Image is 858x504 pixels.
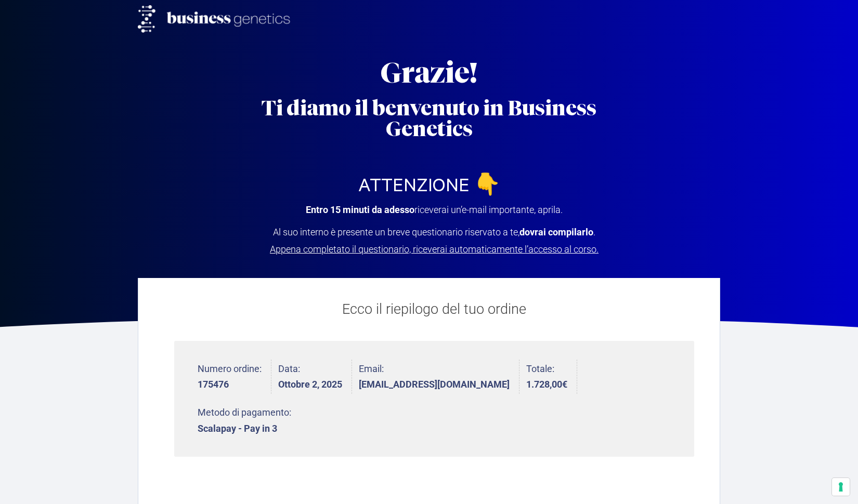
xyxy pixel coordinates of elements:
h2: Grazie! [242,59,616,87]
li: Numero ordine: [198,360,271,394]
strong: Scalapay - Pay in 3 [198,424,291,433]
strong: 175476 [198,380,262,389]
li: Totale: [526,360,577,394]
p: riceverai un’e-mail importante, aprila. [268,206,601,214]
h2: ATTENZIONE 👇 [242,176,616,196]
p: Ecco il riepilogo del tuo ordine [174,299,694,320]
button: Le tue preferenze relative al consenso per le tecnologie di tracciamento [832,478,850,496]
iframe: Customerly Messenger Launcher [8,463,40,495]
li: Metodo di pagamento: [198,403,291,438]
strong: [EMAIL_ADDRESS][DOMAIN_NAME] [359,380,510,389]
strong: Entro 15 minuti da adesso [306,204,414,215]
span: Appena completato il questionario, riceverai automaticamente l’accesso al corso. [270,244,599,255]
bdi: 1.728,00 [526,379,567,390]
strong: dovrai compilarlo [519,227,593,237]
li: Data: [278,360,352,394]
p: Al suo interno è presente un breve questionario riservato a te, . [268,228,601,254]
h2: Ti diamo il benvenuto in Business Genetics [242,98,616,139]
span: € [562,379,567,390]
strong: Ottobre 2, 2025 [278,380,342,389]
li: Email: [359,360,519,394]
